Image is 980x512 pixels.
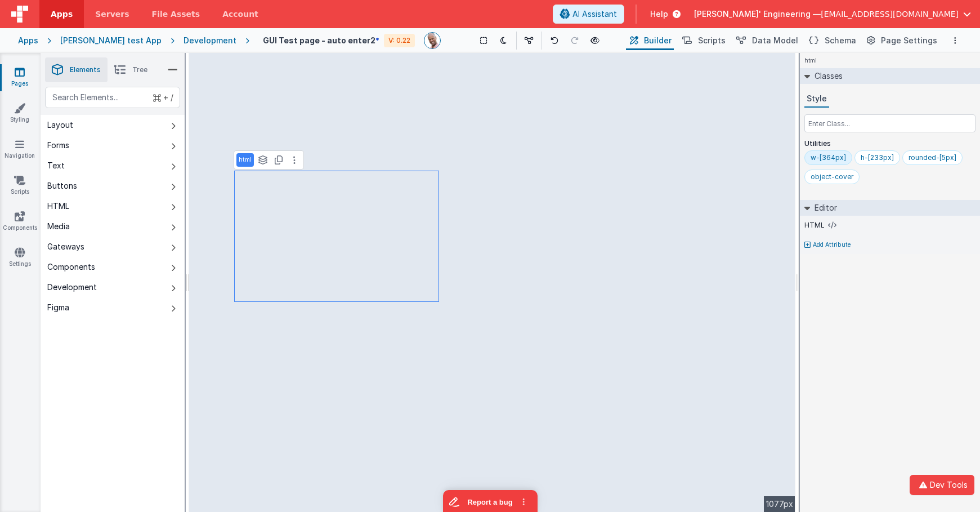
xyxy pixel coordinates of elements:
span: Schema [825,35,856,46]
span: Tree [132,65,147,74]
div: Layout [47,119,73,131]
button: Layout [41,115,185,135]
span: + / [153,87,173,108]
p: Utilities [804,139,975,148]
div: rounded-[5px] [909,153,956,162]
div: Buttons [47,180,77,192]
img: 11ac31fe5dc3d0eff3fbbbf7b26fa6e1 [424,33,440,48]
input: Enter Class... [804,114,975,132]
div: Development [184,35,236,46]
h4: html [800,53,821,68]
button: Builder [626,31,674,50]
h2: Editor [810,200,837,216]
div: [PERSON_NAME] test App [60,35,162,46]
button: Text [41,155,185,176]
span: Apps [51,8,73,20]
button: Dev Tools [910,475,974,495]
button: Buttons [41,176,185,196]
div: Gateways [47,241,84,252]
span: Elements [70,65,101,74]
h4: GUI Test page - auto enter2 [263,36,375,44]
span: Help [650,8,668,20]
div: Components [47,261,95,273]
button: Gateways [41,237,185,257]
button: Add Attribute [804,241,975,250]
button: Schema [805,31,858,50]
button: Components [41,257,185,277]
div: --> [189,53,795,512]
button: Options [948,34,962,47]
button: Page Settings [863,31,939,50]
div: 1077px [764,496,795,512]
div: w-[364px] [811,153,846,162]
span: Builder [644,35,672,46]
button: AI Assistant [553,5,624,24]
button: [PERSON_NAME]' Engineering — [EMAIL_ADDRESS][DOMAIN_NAME] [694,8,971,20]
div: Media [47,221,70,232]
button: HTML [41,196,185,216]
span: [EMAIL_ADDRESS][DOMAIN_NAME] [821,8,959,20]
button: Development [41,277,185,297]
span: File Assets [152,8,200,20]
button: Data Model [732,31,800,50]
span: Scripts [698,35,726,46]
span: AI Assistant [572,8,617,20]
button: Media [41,216,185,237]
span: Servers [95,8,129,20]
button: Figma [41,297,185,318]
div: Figma [47,302,69,313]
span: Page Settings [881,35,937,46]
div: h-[233px] [861,153,894,162]
span: Data Model [752,35,798,46]
div: Text [47,160,65,171]
span: [PERSON_NAME]' Engineering — [694,8,821,20]
button: Style [804,91,829,108]
p: html [239,155,252,164]
div: object-cover [811,172,853,181]
input: Search Elements... [45,87,180,108]
div: HTML [47,201,69,212]
div: Forms [47,140,69,151]
div: V: 0.22 [384,34,415,47]
button: Scripts [678,31,728,50]
div: Apps [18,35,38,46]
label: HTML [804,221,825,230]
h2: Classes [810,68,843,84]
button: Forms [41,135,185,155]
div: Development [47,282,97,293]
p: Add Attribute [813,241,851,250]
